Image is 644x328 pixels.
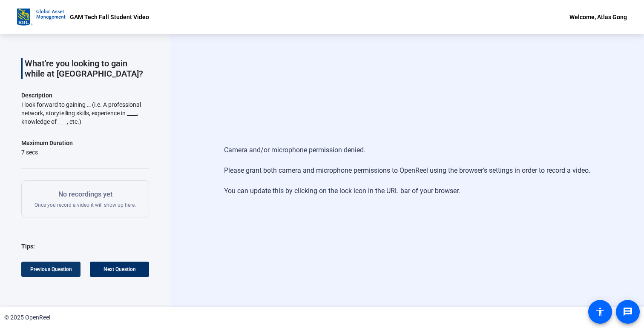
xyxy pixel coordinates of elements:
[103,266,136,272] span: Next Question
[90,262,149,277] button: Next Question
[623,307,633,317] mat-icon: message
[224,137,590,205] div: Camera and/or microphone permission denied. Please grant both camera and microphone permissions t...
[21,100,149,126] div: I look forward to gaining … (i.e. A professional network, storytelling skills, experience in ____...
[17,9,66,26] img: OpenReel logo
[569,12,627,22] div: Welcome, Atlas Gong
[70,12,149,22] p: GAM Tech Fall Student Video
[21,262,80,277] button: Previous Question
[34,189,136,200] p: No recordings yet
[21,148,73,157] div: 7 secs
[21,241,149,251] div: Tips:
[34,189,136,208] div: Once you record a video it will show up here.
[21,90,149,100] p: Description
[25,58,149,79] p: What're you looking to gain while at [GEOGRAPHIC_DATA]?
[4,313,50,322] div: © 2025 OpenReel
[595,307,605,317] mat-icon: accessibility
[30,266,72,272] span: Previous Question
[21,138,73,148] div: Maximum Duration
